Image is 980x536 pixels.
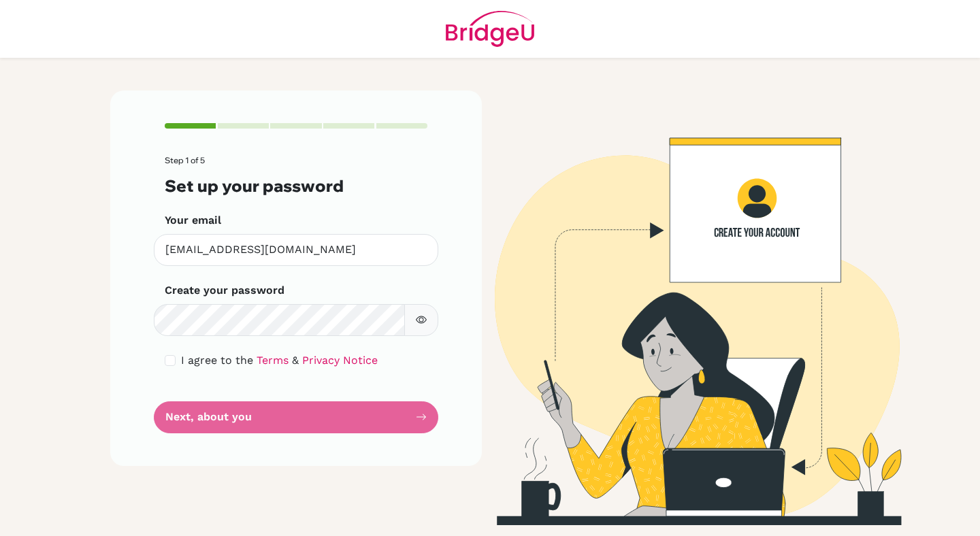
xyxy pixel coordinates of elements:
label: Create your password [165,282,284,299]
a: Terms [257,354,289,367]
span: I agree to the [181,354,253,367]
span: Step 1 of 5 [165,155,205,165]
span: & [292,354,299,367]
label: Your email [165,212,221,229]
a: Privacy Notice [302,354,378,367]
h3: Set up your password [165,176,427,196]
input: Insert your email* [154,234,438,266]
